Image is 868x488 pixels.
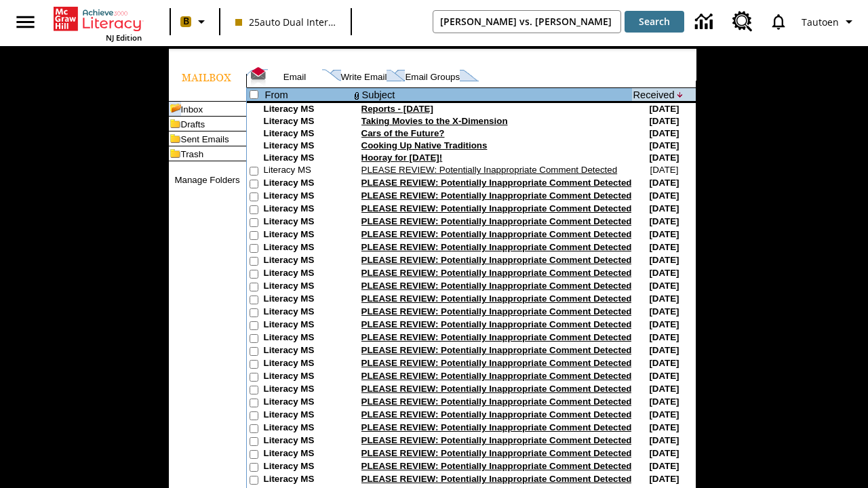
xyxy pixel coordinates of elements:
a: PLEASE REVIEW: Potentially Inappropriate Comment Detected [361,448,632,458]
td: Literacy MS [264,165,352,178]
button: Profile/Settings [796,9,863,34]
a: PLEASE REVIEW: Potentially Inappropriate Comment Detected [361,190,632,201]
a: Drafts [181,119,205,129]
td: Literacy MS [264,190,352,203]
td: Literacy MS [264,229,352,242]
td: Literacy MS [264,306,352,319]
a: Cars of the Future? [361,128,445,138]
nobr: [DATE] [649,152,679,163]
a: PLEASE REVIEW: Potentially Inappropriate Comment Detected [361,396,632,407]
a: Hooray for [DATE]! [361,152,443,163]
td: Literacy MS [264,345,352,358]
a: PLEASE REVIEW: Potentially Inappropriate Comment Detected [361,165,618,175]
span: Tautoen [802,15,839,29]
td: Literacy MS [264,435,352,448]
nobr: [DATE] [649,216,679,226]
nobr: [DATE] [649,281,679,291]
a: PLEASE REVIEW: Potentially Inappropriate Comment Detected [361,435,632,445]
nobr: [DATE] [649,140,679,150]
a: PLEASE REVIEW: Potentially Inappropriate Comment Detected [361,178,632,188]
td: Literacy MS [264,474,352,487]
td: Literacy MS [264,293,352,306]
td: Literacy MS [264,371,352,384]
a: Manage Folders [174,175,239,185]
a: Cooking Up Native Traditions [361,140,488,150]
td: Literacy MS [264,242,352,255]
a: Data Center [687,3,724,41]
td: Literacy MS [264,216,352,229]
td: Literacy MS [264,396,352,409]
nobr: [DATE] [649,104,679,114]
nobr: [DATE] [649,448,679,458]
nobr: [DATE] [649,190,679,201]
td: Literacy MS [264,116,352,128]
td: Literacy MS [264,409,352,422]
a: PLEASE REVIEW: Potentially Inappropriate Comment Detected [361,422,632,432]
div: Home [54,4,142,43]
img: folder_icon.gif [169,146,181,161]
a: PLEASE REVIEW: Potentially Inappropriate Comment Detected [361,306,632,317]
a: PLEASE REVIEW: Potentially Inappropriate Comment Detected [361,293,632,304]
a: Trash [181,149,204,159]
img: folder_icon.gif [169,117,181,131]
nobr: [DATE] [649,384,679,394]
a: PLEASE REVIEW: Potentially Inappropriate Comment Detected [361,319,632,329]
nobr: [DATE] [649,332,679,342]
td: Literacy MS [264,281,352,293]
a: PLEASE REVIEW: Potentially Inappropriate Comment Detected [361,474,632,484]
td: Literacy MS [264,448,352,461]
img: folder_icon.gif [169,131,181,146]
a: Taking Movies to the X-Dimension [361,116,508,126]
a: PLEASE REVIEW: Potentially Inappropriate Comment Detected [361,242,632,252]
a: Received [633,89,674,100]
nobr: [DATE] [649,319,679,329]
td: Literacy MS [264,358,352,371]
input: search field [433,11,620,33]
nobr: [DATE] [649,435,679,445]
a: PLEASE REVIEW: Potentially Inappropriate Comment Detected [361,371,632,381]
a: Sent Emails [181,134,229,144]
span: 25auto Dual International [235,15,336,29]
nobr: [DATE] [649,345,679,355]
button: Search [625,11,684,33]
a: Inbox [181,104,203,115]
td: Literacy MS [264,255,352,268]
td: Literacy MS [264,152,352,165]
nobr: [DATE] [649,371,679,381]
nobr: [DATE] [649,409,679,420]
nobr: [DATE] [649,178,679,188]
td: Literacy MS [264,384,352,396]
a: PLEASE REVIEW: Potentially Inappropriate Comment Detected [361,268,632,278]
td: Literacy MS [264,128,352,140]
nobr: [DATE] [649,268,679,278]
a: PLEASE REVIEW: Potentially Inappropriate Comment Detected [361,409,632,420]
nobr: [DATE] [649,116,679,126]
a: Email [283,72,306,82]
span: NJ Edition [106,33,142,43]
button: Boost Class color is peach. Change class color [175,9,215,34]
img: attach file [353,89,361,101]
nobr: [DATE] [649,358,679,368]
a: PLEASE REVIEW: Potentially Inappropriate Comment Detected [361,384,632,394]
a: PLEASE REVIEW: Potentially Inappropriate Comment Detected [361,358,632,368]
a: PLEASE REVIEW: Potentially Inappropriate Comment Detected [361,229,632,239]
span: B [183,13,189,30]
a: PLEASE REVIEW: Potentially Inappropriate Comment Detected [361,461,632,471]
nobr: [DATE] [649,203,679,213]
a: PLEASE REVIEW: Potentially Inappropriate Comment Detected [361,255,632,265]
td: Literacy MS [264,104,352,116]
a: PLEASE REVIEW: Potentially Inappropriate Comment Detected [361,216,632,226]
a: Resource Center, Will open in new tab [724,3,761,40]
td: Literacy MS [264,268,352,281]
td: Literacy MS [264,203,352,216]
a: PLEASE REVIEW: Potentially Inappropriate Comment Detected [361,203,632,213]
nobr: [DATE] [649,229,679,239]
td: Literacy MS [264,140,352,152]
a: Reports - [DATE] [361,104,433,114]
img: folder_icon_pick.gif [169,102,181,116]
a: From [265,89,288,100]
nobr: [DATE] [649,306,679,317]
td: Literacy MS [264,178,352,190]
img: arrow_down.gif [677,92,684,98]
td: Literacy MS [264,332,352,345]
